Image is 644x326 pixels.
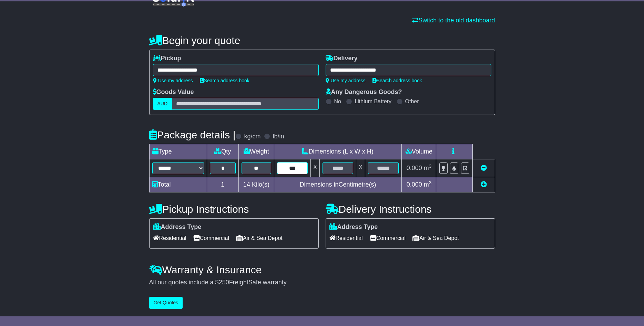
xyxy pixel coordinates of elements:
[329,223,378,231] label: Address Type
[149,144,207,159] td: Type
[429,164,432,169] sup: 3
[356,159,365,177] td: x
[334,98,341,105] label: No
[370,233,406,243] span: Commercial
[207,177,239,192] td: 1
[236,233,283,243] span: Air & Sea Depot
[149,129,236,140] h4: Package details |
[153,98,172,110] label: AUD
[326,88,402,96] label: Any Dangerous Goods?
[149,203,319,215] h4: Pickup Instructions
[429,180,432,185] sup: 3
[239,144,274,159] td: Weight
[149,35,495,46] h4: Begin your quote
[424,165,432,171] span: m
[481,165,487,171] a: Remove this item
[149,279,495,286] div: All our quotes include a $ FreightSafe warranty.
[153,55,181,62] label: Pickup
[239,177,274,192] td: Kilo(s)
[193,233,229,243] span: Commercial
[326,55,358,62] label: Delivery
[329,233,363,243] span: Residential
[372,78,422,83] a: Search address book
[412,17,495,24] a: Switch to the old dashboard
[219,279,229,286] span: 250
[149,177,207,192] td: Total
[153,223,202,231] label: Address Type
[243,181,250,188] span: 14
[424,181,432,188] span: m
[407,181,422,188] span: 0.000
[412,233,459,243] span: Air & Sea Depot
[273,133,284,140] label: lb/in
[244,133,260,140] label: kg/cm
[274,144,402,159] td: Dimensions (L x W x H)
[149,297,183,309] button: Get Quotes
[355,98,391,105] label: Lithium Battery
[153,88,194,96] label: Goods Value
[402,144,436,159] td: Volume
[310,159,319,177] td: x
[274,177,402,192] td: Dimensions in Centimetre(s)
[405,98,419,105] label: Other
[407,165,422,171] span: 0.000
[149,264,495,275] h4: Warranty & Insurance
[153,233,186,243] span: Residential
[153,78,193,83] a: Use my address
[326,203,495,215] h4: Delivery Instructions
[481,181,487,188] a: Add new item
[207,144,239,159] td: Qty
[326,78,366,83] a: Use my address
[200,78,249,83] a: Search address book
